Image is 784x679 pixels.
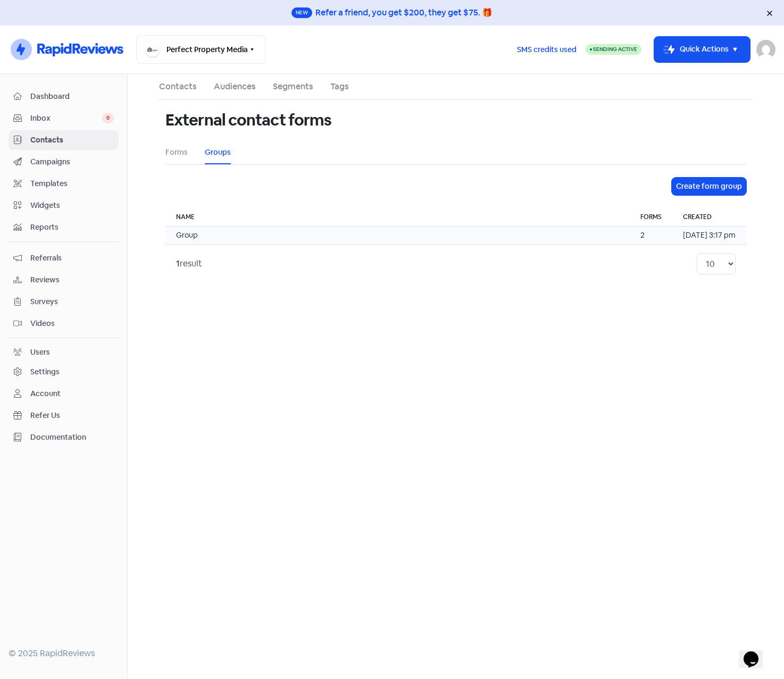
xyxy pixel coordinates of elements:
span: Inbox [30,113,102,124]
span: Reviews [30,274,114,286]
span: Contacts [30,135,114,146]
div: Users [30,347,50,358]
span: Sending Active [593,46,637,53]
iframe: chat widget [739,636,773,668]
th: Created [672,208,746,227]
div: result [176,257,202,270]
a: Referrals [9,248,119,268]
span: Referrals [30,253,114,264]
td: [DATE] 3:17 pm [672,227,746,245]
span: Templates [30,178,114,189]
a: Contacts [9,130,119,150]
a: Templates [9,174,119,194]
a: Users [9,342,119,362]
th: Forms [630,208,672,227]
a: Settings [9,362,119,382]
span: Dashboard [30,91,114,102]
span: New [291,7,312,18]
span: SMS credits used [517,44,577,55]
div: © 2025 RapidReviews [9,647,119,660]
span: Videos [30,318,114,329]
a: Inbox 0 [9,108,119,128]
a: Groups [205,147,231,158]
span: Campaigns [30,156,114,167]
span: Widgets [30,200,114,211]
button: Create form group [672,178,746,195]
a: Reports [9,217,119,237]
a: Audiences [214,80,256,93]
a: Videos [9,314,119,333]
a: Account [9,384,119,404]
button: Perfect Property Media [136,35,265,64]
span: 0 [102,113,114,123]
a: Segments [273,80,313,93]
div: Settings [30,366,60,378]
a: Refer Us [9,406,119,425]
img: User [756,40,775,59]
th: Name [165,208,630,227]
h1: External contact forms [165,103,331,137]
span: Surveys [30,296,114,307]
a: Campaigns [9,152,119,172]
td: Group [165,227,630,245]
a: Forms [165,147,188,158]
span: Documentation [30,432,114,443]
a: Surveys [9,292,119,312]
a: Widgets [9,196,119,215]
a: Dashboard [9,87,119,106]
a: Tags [330,80,349,93]
div: Account [30,388,61,399]
a: Documentation [9,427,119,447]
a: Sending Active [586,43,641,56]
td: 2 [630,227,672,245]
span: Refer Us [30,410,114,421]
button: Quick Actions [654,37,750,62]
a: SMS credits used [508,43,586,54]
strong: 1 [176,258,180,269]
a: Reviews [9,270,119,290]
span: Reports [30,222,114,233]
div: Refer a friend, you get $200, they get $75. 🎁 [315,6,493,19]
a: Contacts [159,80,197,93]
